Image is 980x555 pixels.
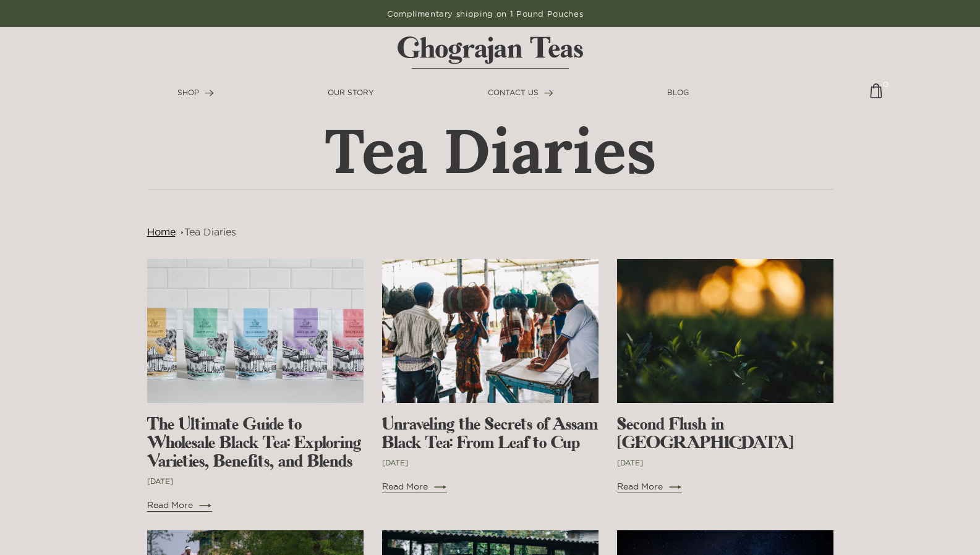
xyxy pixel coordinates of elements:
[434,485,446,489] img: readmore-arrow.svg
[617,259,833,403] img: 19A7303_1_900x900.jpg
[382,459,408,467] time: [DATE]
[147,415,364,471] h4: The Ultimate Guide to Wholesale Black Tea: Exploring Varieties, Benefits, and Blends
[147,499,211,512] a: Read More
[382,480,446,493] a: Read More
[184,226,236,237] a: Tea Diaries
[870,83,882,108] a: 0
[870,83,882,108] img: cart-icon-matt.svg
[382,415,599,452] h4: Unraveling the Secrets of Assam Black Tea: From Leaf to Cup
[205,90,214,96] img: forward-arrow.svg
[544,90,553,96] img: forward-arrow.svg
[617,415,833,452] h4: Second Flush in [GEOGRAPHIC_DATA]
[177,87,214,98] a: SHOP
[883,78,888,84] span: 0
[488,87,553,98] a: CONTACT US
[147,224,833,239] nav: breadcrumbs
[398,36,583,69] img: logo-matt.svg
[488,88,539,96] span: CONTACT US
[177,88,199,96] span: SHOP
[147,226,176,237] a: Home
[147,477,173,485] time: [DATE]
[181,124,799,179] h1: Tea Diaries
[669,485,681,489] img: readmore-arrow.svg
[382,259,599,403] img: Secrets_of_Assam_Black_Tea_From_Leaf_to_Cup_900x900.jpg
[328,87,374,98] a: OUR STORY
[667,87,689,98] a: BLOG
[147,259,364,403] img: Guide_to_Wholesale_Black_Tea_Exploring_Varieties_Benefits_and_Blends_900x900.jpg
[199,504,211,507] img: readmore-arrow.svg
[617,480,681,493] a: Read More
[617,459,643,467] time: [DATE]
